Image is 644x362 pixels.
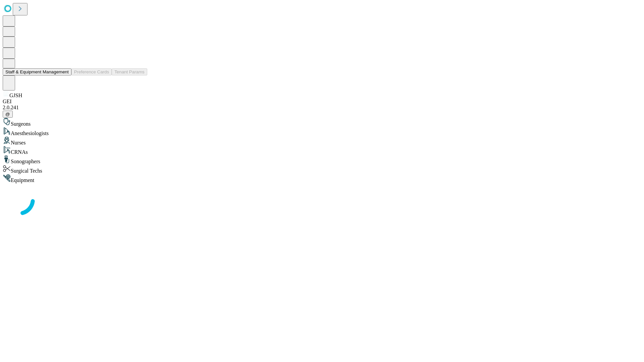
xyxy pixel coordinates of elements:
[9,93,22,98] span: GJSH
[3,111,13,118] button: @
[3,68,71,75] button: Staff & Equipment Management
[3,118,641,127] div: Surgeons
[71,68,112,75] button: Preference Cards
[3,105,641,111] div: 2.0.241
[3,99,641,105] div: GEI
[3,146,641,155] div: CRNAs
[3,127,641,136] div: Anesthesiologists
[3,136,641,146] div: Nurses
[112,68,147,75] button: Tenant Params
[3,165,641,174] div: Surgical Techs
[5,112,10,117] span: @
[3,155,641,165] div: Sonographers
[3,174,641,183] div: Equipment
